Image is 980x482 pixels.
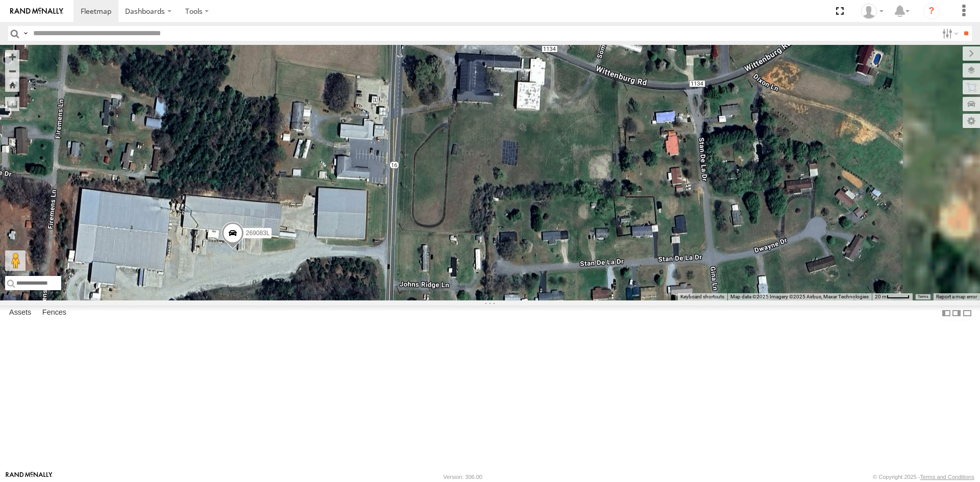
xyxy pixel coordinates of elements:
[5,64,19,78] button: Zoom out
[37,306,71,320] label: Fences
[5,97,19,111] label: Measure
[10,8,63,15] img: rand-logo.svg
[4,306,36,320] label: Assets
[918,295,928,299] a: Terms (opens in new tab)
[873,474,974,480] div: © Copyright 2025 -
[920,474,974,480] a: Terms and Conditions
[5,250,26,271] button: Drag Pegman onto the map to open Street View
[444,474,482,480] div: Version: 306.00
[875,294,887,299] span: 20 m
[963,114,980,128] label: Map Settings
[857,4,887,19] div: Zack Abernathy
[5,50,19,64] button: Zoom in
[941,306,951,320] label: Dock Summary Table to the Left
[21,26,30,41] label: Search Query
[6,472,53,482] a: Visit our Website
[951,306,962,320] label: Dock Summary Table to the Right
[246,230,270,237] span: 269083L
[923,3,940,19] i: ?
[938,26,960,41] label: Search Filter Options
[962,306,972,320] label: Hide Summary Table
[872,293,913,300] button: Map Scale: 20 m per 41 pixels
[936,294,977,299] a: Report a map error
[680,293,724,300] button: Keyboard shortcuts
[730,294,869,299] span: Map data ©2025 Imagery ©2025 Airbus, Maxar Technologies
[5,78,19,92] button: Zoom Home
